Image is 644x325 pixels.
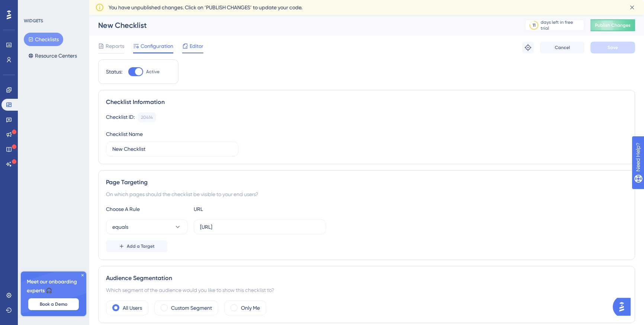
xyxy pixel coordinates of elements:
[106,67,122,76] div: Status:
[200,223,320,231] input: yourwebsite.com/path
[127,243,155,249] span: Add a Target
[106,130,143,139] div: Checklist Name
[141,114,153,120] div: 20414
[106,274,627,283] div: Audience Segmentation
[171,303,212,312] label: Custom Segment
[146,69,160,75] span: Active
[595,22,631,28] span: Publish Changes
[24,33,63,46] button: Checklists
[24,49,81,62] button: Resource Centers
[106,240,167,252] button: Add a Target
[98,20,506,30] div: New Checklist
[555,45,570,51] span: Cancel
[28,298,79,310] button: Book a Demo
[106,178,627,187] div: Page Targeting
[109,3,302,12] span: You have unpublished changes. Click on ‘PUBLISH CHANGES’ to update your code.
[106,220,188,234] button: equals
[590,42,635,53] button: Save
[190,42,203,51] span: Editor
[540,42,585,53] button: Cancel
[24,18,43,24] div: WIDGETS
[40,301,67,307] span: Book a Demo
[541,19,582,31] div: days left in free trial
[106,190,627,199] div: On which pages should the checklist be visible to your end users?
[27,277,80,295] span: Meet our onboarding experts 🎧
[112,145,232,153] input: Type your Checklist name
[106,205,188,214] div: Choose A Rule
[608,45,618,51] span: Save
[106,113,135,122] div: Checklist ID:
[141,42,173,51] span: Configuration
[194,205,276,214] div: URL
[17,2,46,11] span: Need Help?
[106,98,627,107] div: Checklist Information
[590,19,635,31] button: Publish Changes
[241,303,260,312] label: Only Me
[613,296,635,318] iframe: UserGuiding AI Assistant Launcher
[106,42,124,51] span: Reports
[112,222,128,231] span: equals
[106,286,627,295] div: Which segment of the audience would you like to show this checklist to?
[123,303,142,312] label: All Users
[532,22,535,28] div: 11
